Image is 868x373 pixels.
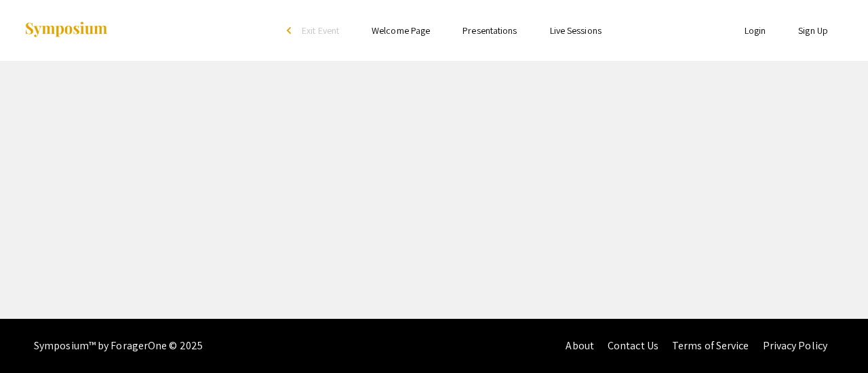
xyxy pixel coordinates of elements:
[763,338,827,353] a: Privacy Policy
[287,26,295,35] div: arrow_back_ios
[372,24,430,37] a: Welcome Page
[462,24,517,37] a: Presentations
[34,319,203,373] div: Symposium™ by ForagerOne © 2025
[745,24,766,37] a: Login
[798,24,828,37] a: Sign Up
[672,338,749,353] a: Terms of Service
[608,338,658,353] a: Contact Us
[24,21,108,39] img: Symposium by ForagerOne
[566,338,594,353] a: About
[550,24,601,37] a: Live Sessions
[302,24,339,37] span: Exit Event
